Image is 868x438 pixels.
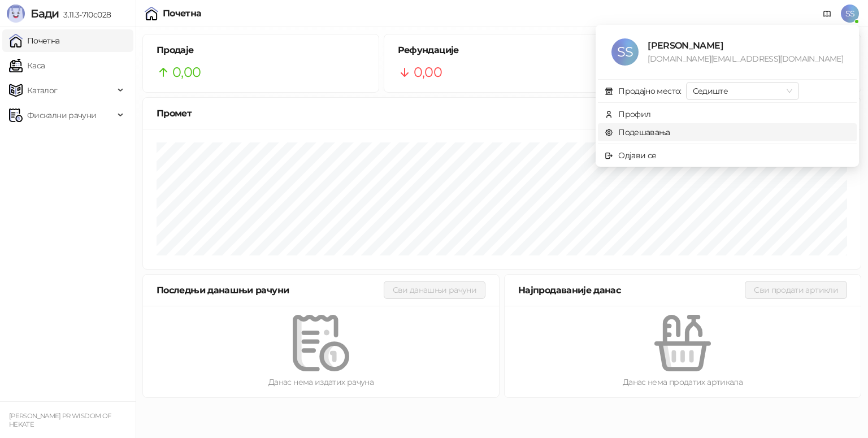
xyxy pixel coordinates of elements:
[59,10,111,20] span: 3.11.3-710c028
[9,29,60,52] a: Почетна
[157,283,384,297] div: Последњи данашњи рачуни
[618,108,650,120] div: Профил
[157,44,365,57] h5: Продаје
[745,281,847,299] button: Сви продати артикли
[163,9,202,18] div: Почетна
[618,85,681,97] div: Продајно место:
[818,5,836,23] a: Документација
[648,53,843,65] div: [DOMAIN_NAME][EMAIL_ADDRESS][DOMAIN_NAME]
[648,38,843,53] div: [PERSON_NAME]
[611,38,639,66] span: SS
[384,281,485,299] button: Сви данашњи рачуни
[693,83,792,99] span: Седиште
[172,62,201,83] span: 0,00
[398,44,606,57] h5: Рефундације
[27,104,96,127] span: Фискални рачуни
[841,5,859,23] span: SS
[157,106,847,120] div: Промет
[605,127,670,137] a: Подешавања
[618,149,656,162] div: Одјави се
[518,283,745,297] div: Најпродаваније данас
[9,54,45,77] a: Каса
[9,412,111,428] small: [PERSON_NAME] PR WISDOM OF HEKATE
[161,376,481,388] div: Данас нема издатих рачуна
[414,62,442,83] span: 0,00
[31,7,59,20] span: Бади
[27,79,58,102] span: Каталог
[7,5,25,23] img: Logo
[523,376,843,388] div: Данас нема продатих артикала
